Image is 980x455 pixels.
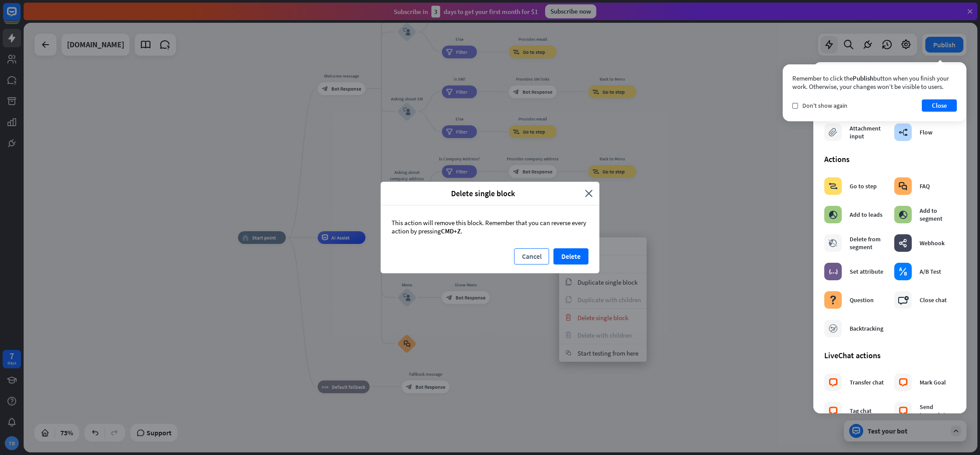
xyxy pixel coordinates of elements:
[853,74,873,82] span: Publish
[920,239,945,247] div: Webhook
[7,4,33,30] button: Open LiveChat chat widget
[829,378,838,387] i: block_livechat
[553,248,588,265] button: Delete
[824,350,955,360] div: LiveChat actions
[899,128,908,137] i: builder_tree
[829,267,838,276] i: block_set_attribute
[920,268,941,275] div: A/B Test
[850,378,884,386] div: Transfer chat
[824,154,955,164] div: Actions
[899,406,908,415] i: block_livechat
[898,296,909,304] i: block_close_chat
[381,205,599,248] div: This action will remove this block. Remember that you can reverse every action by pressing .
[850,324,883,332] div: Backtracking
[829,210,837,219] i: block_add_to_segment
[920,182,930,190] div: FAQ
[920,378,946,386] div: Mark Goal
[514,248,549,265] button: Cancel
[829,296,837,304] i: block_question
[850,211,882,219] div: Add to leads
[920,296,947,304] div: Close chat
[829,239,837,247] i: block_delete_from_segment
[850,182,877,190] div: Go to step
[441,227,461,235] span: CMD+Z
[899,210,907,219] i: block_add_to_segment
[829,128,837,137] i: block_attachment
[850,296,874,304] div: Question
[829,182,838,190] i: block_goto
[850,124,885,140] div: Attachment input
[899,239,907,247] i: webhooks
[802,102,847,109] span: Don't show again
[920,403,955,419] div: Send transcript
[899,182,907,190] i: block_faq
[387,188,578,198] span: Delete single block
[899,267,907,276] i: block_ab_testing
[899,378,908,387] i: block_livechat
[792,74,957,91] div: Remember to click the button when you finish your work. Otherwise, your changes won’t be visible ...
[920,128,932,136] div: Flow
[585,188,593,198] i: close
[922,99,957,112] button: Close
[829,406,838,415] i: block_livechat
[850,268,883,275] div: Set attribute
[920,207,955,222] div: Add to segment
[829,324,838,333] i: block_backtracking
[850,235,885,251] div: Delete from segment
[850,407,871,415] div: Tag chat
